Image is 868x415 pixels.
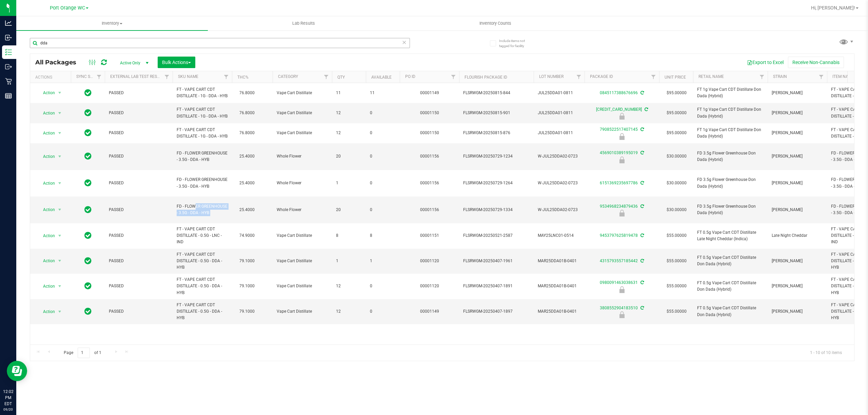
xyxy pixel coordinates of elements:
span: Sync from Compliance System [639,258,644,263]
span: Sync from Compliance System [639,127,644,132]
span: JUL25DDA01-0811 [538,90,580,96]
span: JUL25DDA01-0811 [538,110,580,116]
span: Action [37,152,55,161]
span: FD - FLOWER GREENHOUSE - 3.5G - DDA - HYB [177,177,228,189]
span: All Packages [35,59,83,66]
a: 4315793557185442 [600,258,638,263]
span: Sync from Compliance System [639,90,644,95]
span: Vape Cart Distillate [277,283,328,289]
span: In Sync [84,108,92,118]
a: Lab Results [208,16,399,30]
a: Unit Price [665,75,686,80]
span: In Sync [84,231,92,240]
span: select [56,282,64,291]
span: FT - VAPE CART CDT DISTILLATE - 0.5G - DDA - HYB [177,251,228,271]
span: FT - VAPE CART CDT DISTILLATE - 0.5G - DDA - HYB [177,302,228,321]
a: [CREDIT_CARD_NUMBER] [596,107,642,112]
button: Bulk Actions [158,57,195,68]
span: W-JUL25DDA02-0723 [538,153,580,160]
inline-svg: Outbound [5,63,12,70]
a: 0980091463038631 [600,280,638,285]
input: 1 [78,348,90,358]
span: 12 [336,130,362,136]
span: PASSED [109,90,169,96]
span: MAR25DDA01B-0401 [538,258,580,264]
span: In Sync [84,281,92,291]
span: Action [37,282,55,291]
span: Sync from Compliance System [639,150,644,155]
span: FLSRWGM-20250815-876 [463,130,530,136]
span: 8 [370,232,396,239]
a: External Lab Test Result [110,74,163,79]
a: Filter [94,71,105,83]
span: $55.00000 [663,307,690,316]
a: SKU Name [178,74,198,79]
span: Sync from Compliance System [639,233,644,238]
span: [PERSON_NAME] [772,180,823,186]
span: Action [37,88,55,98]
span: Action [37,307,55,316]
a: 00001150 [420,110,439,115]
a: 00001150 [420,130,439,135]
span: Whole Flower [277,153,328,160]
span: select [56,128,64,138]
a: Strain [773,74,787,79]
span: [PERSON_NAME] [772,110,823,116]
span: Inventory Counts [470,20,520,26]
span: MAR25DDA01B-0401 [538,308,580,315]
span: FT 0.5g Vape Cart CDT Distillate Don Dada (Hybrid) [697,305,764,318]
a: 00001120 [420,258,439,263]
span: 11 [336,90,362,96]
a: Sync Status [76,74,102,79]
span: In Sync [84,307,92,316]
span: 1 [370,258,396,264]
span: FT - VAPE CART CDT DISTILLATE - 0.5G - DDA - HYB [177,276,228,296]
span: FT 1g Vape Cart CDT Distillate Don Dada (Hybrid) [697,86,764,99]
inline-svg: Analytics [5,20,12,26]
span: FLSRWGM-20250815-901 [463,110,530,116]
span: FD - FLOWER GREENHOUSE - 3.5G - DDA - HYB [177,150,228,163]
a: Inventory [16,16,208,30]
span: 0 [370,207,396,213]
span: MAR25DDA01B-0401 [538,283,580,289]
div: Actions [35,75,68,80]
span: $95.00000 [663,88,690,98]
a: 0845117388676696 [600,90,638,95]
p: 09/20 [3,407,13,412]
span: $30.00000 [663,205,690,215]
span: 76.8000 [236,108,258,118]
inline-svg: Inventory [5,49,12,56]
div: Newly Received [584,210,660,216]
span: 0 [370,110,396,116]
span: Clear [402,38,407,47]
span: $95.00000 [663,108,690,118]
span: FT 1g Vape Cart CDT Distillate Don Dada (Hybrid) [697,127,764,140]
a: 9453797625819478 [600,233,638,238]
span: select [56,307,64,316]
a: Filter [448,71,459,83]
a: Filter [573,71,585,83]
span: In Sync [84,256,92,266]
a: 00001156 [420,154,439,159]
span: select [56,108,64,118]
button: Receive Non-Cannabis [788,57,844,68]
span: $30.00000 [663,178,690,188]
a: 00001149 [420,90,439,95]
a: 7908522517407145 [600,127,638,132]
a: 00001149 [420,309,439,314]
div: Newly Received [584,113,660,120]
span: $30.00000 [663,151,690,161]
a: 00001151 [420,233,439,238]
span: PASSED [109,207,169,213]
span: 0 [370,308,396,315]
span: Port Orange WC [50,5,85,11]
iframe: Resource center [7,361,27,381]
span: 12 [336,308,362,315]
span: Sync from Compliance System [639,204,644,209]
span: Action [37,179,55,188]
span: In Sync [84,205,92,214]
span: 1 [336,258,362,264]
span: MAY25LNC01-0514 [538,232,580,239]
span: PASSED [109,258,169,264]
a: 6151369235697786 [600,181,638,185]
